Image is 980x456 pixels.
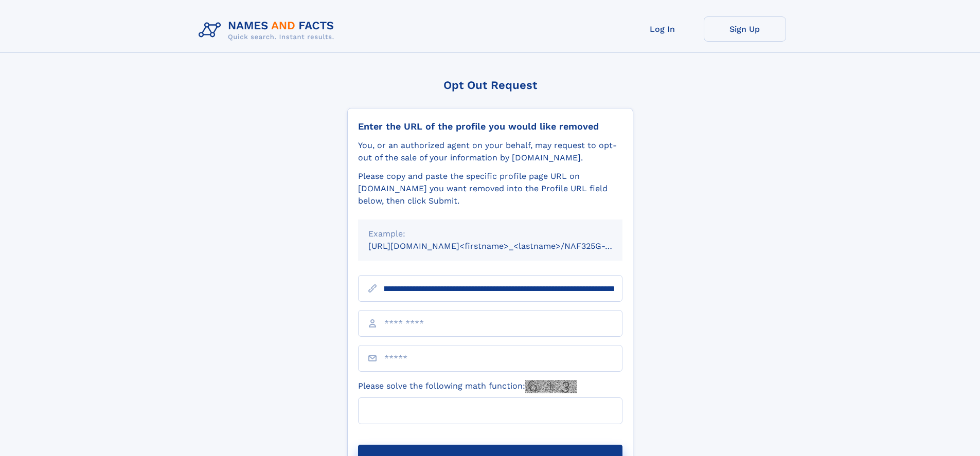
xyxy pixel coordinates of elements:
[358,170,622,207] div: Please copy and paste the specific profile page URL on [DOMAIN_NAME] you want removed into the Pr...
[347,79,633,92] div: Opt Out Request
[621,16,704,42] a: Log In
[358,121,622,132] div: Enter the URL of the profile you would like removed
[704,16,786,42] a: Sign Up
[368,228,612,240] div: Example:
[368,241,642,251] small: [URL][DOMAIN_NAME]<firstname>_<lastname>/NAF325G-xxxxxxxx
[194,16,343,44] img: Logo Names and Facts
[358,380,577,393] label: Please solve the following math function:
[358,139,622,164] div: You, or an authorized agent on your behalf, may request to opt-out of the sale of your informatio...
